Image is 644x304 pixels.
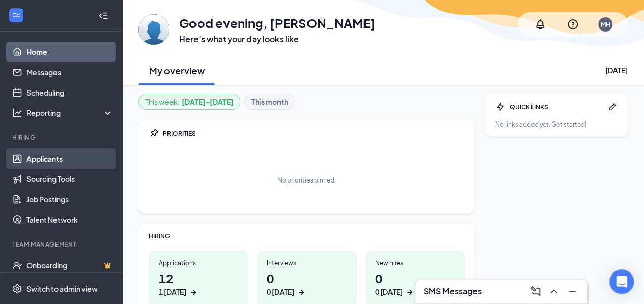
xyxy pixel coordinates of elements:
[163,129,465,138] div: PRIORITIES
[159,259,238,267] div: Applications
[545,283,561,299] button: ChevronUp
[251,96,288,107] b: This month
[607,102,618,112] svg: Pen
[12,108,22,118] svg: Analysis
[526,283,543,299] button: ComposeMessage
[495,120,618,129] div: No links added yet. Get started!
[182,96,234,107] b: [DATE] - [DATE]
[188,287,199,297] svg: ArrowRight
[26,148,114,169] a: Applicants
[26,82,114,103] a: Scheduling
[601,20,610,29] div: MH
[277,176,336,185] div: No priorities pinned.
[567,18,579,31] svg: QuestionInfo
[26,108,114,118] div: Reporting
[534,18,546,31] svg: Notifications
[609,269,634,294] div: Open Intercom Messenger
[145,96,234,107] div: This week :
[179,14,375,32] h1: Good evening, [PERSON_NAME]
[510,103,603,111] div: QUICK LINKS
[375,287,403,297] div: 0 [DATE]
[375,259,455,267] div: New hires
[159,269,238,297] h1: 12
[267,287,294,297] div: 0 [DATE]
[26,255,114,276] a: OnboardingCrown
[26,209,114,230] a: Talent Network
[98,11,108,21] svg: Collapse
[548,285,560,297] svg: ChevronUp
[26,42,114,62] a: Home
[424,286,482,297] h3: SMS Messages
[267,269,346,297] h1: 0
[26,62,114,82] a: Messages
[11,10,21,20] svg: WorkstreamLogo
[296,287,306,297] svg: ArrowRight
[405,287,415,297] svg: ArrowRight
[12,240,111,249] div: Team Management
[159,287,186,297] div: 1 [DATE]
[605,65,628,75] div: [DATE]
[179,34,375,45] h3: Here’s what your day looks like
[529,285,542,297] svg: ComposeMessage
[26,169,114,189] a: Sourcing Tools
[566,285,578,297] svg: Minimize
[149,64,205,77] h2: My overview
[26,284,98,294] div: Switch to admin view
[26,189,114,209] a: Job Postings
[12,133,111,142] div: Hiring
[267,259,346,267] div: Interviews
[12,284,22,294] svg: Settings
[138,14,169,45] img: Matt Harlan
[149,128,159,138] svg: Pin
[563,283,579,299] button: Minimize
[149,232,465,240] div: HIRING
[375,269,455,297] h1: 0
[495,102,506,112] svg: Bolt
